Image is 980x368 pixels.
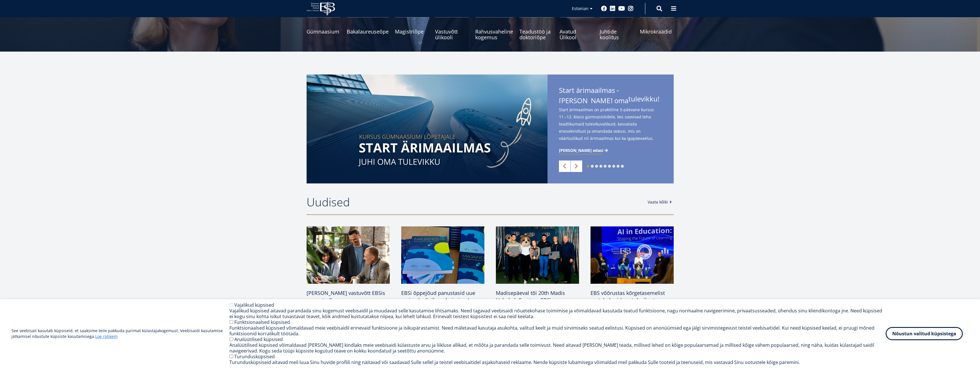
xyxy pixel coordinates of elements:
span: Madisepäeval tõi 20th Madis Habakuk Cup taas EBSi kogukonna kokku [PERSON_NAME] selgitati välja [... [496,289,569,332]
a: Bakalaureuseõpe [347,17,389,40]
span: Gümnaasium [307,29,340,34]
span: Start ärimaailmas on praktiline 3-päevane kursus 11.–12. klassi gümnasistidele, kes soovivad teha... [559,106,662,142]
span: EBSi õppejõud panustasid uue majandusõpiku valmimisse! [401,289,475,304]
span: Vastuvõtt ülikooli [435,29,469,40]
span: [PERSON_NAME] edasi [559,148,603,153]
a: Vastuvõtt ülikooli [435,17,469,40]
span: Juhtide koolitus [600,29,634,40]
div: Turundusküpsiseid aitavad meil luua Sinu huvide profiili ning näitavad või saadavad Sulle sellel ... [229,359,886,365]
a: 5 [604,165,607,168]
label: Turundusküpsised [234,353,275,360]
a: Mikrokraadid [640,17,674,40]
span: Teadustöö ja doktoriõpe [519,29,553,40]
img: Majandusõpik [401,226,484,284]
p: See veebisait kasutab küpsiseid, et saaksime teile pakkuda parimat külastajakogemust. Veebisaidi ... [11,328,229,339]
a: 4 [599,165,602,168]
span: Avatud Ülikool [560,29,593,40]
a: Gümnaasium [307,17,340,40]
span: EBS võõrustas kõrgetasemelist arutelu hariduse tulevikust tehisintellekti ajastul [591,289,665,311]
a: 2 [591,165,594,168]
button: Nõustun valitud küpsistega [886,327,963,340]
a: Avatud Ülikool [560,17,593,40]
span: Bakalaureuseõpe [347,29,389,34]
a: Juhtide koolitus [600,17,634,40]
label: Funktsionaalsed küpsised [234,319,290,325]
a: Rahvusvaheline kogemus [475,17,513,40]
img: Start arimaailmas [307,75,548,183]
a: 1 [587,165,589,168]
a: 8 [617,165,619,168]
a: Magistriõpe [395,17,429,40]
span: tulevikku! [628,95,659,103]
img: 20th Madis Habakuk Cup [496,226,579,284]
a: Facebook [601,6,607,11]
a: Teadustöö ja doktoriõpe [519,17,553,40]
a: Instagram [628,6,634,11]
a: [PERSON_NAME] edasi [559,148,609,153]
a: Youtube [618,6,625,11]
img: Ai in Education [591,226,674,284]
a: 9 [621,165,624,168]
a: Loe rohkem [95,334,118,339]
a: Previous [559,160,570,172]
div: Analüütilised küpsised võimaldavad [PERSON_NAME] kindlaks meie veebisaidi külastuste arvu ja liik... [229,342,886,354]
img: IMG: Talvine vastuvõtt [307,226,390,284]
a: 3 [595,165,598,168]
a: 6 [608,165,611,168]
a: 7 [612,165,615,168]
span: Mikrokraadid [640,29,674,34]
span: Rahvusvaheline kogemus [475,29,513,40]
div: Vajalikud küpsised aitavad parandada sinu kogemust veebisaidil ja muudavad selle kasutamise lihts... [229,308,886,319]
span: Magistriõpe [395,29,429,34]
div: Funktsionaalsed küpsised võimaldavad meie veebisaidil erinevaid funktsioone ja isikupärastamist. ... [229,325,886,336]
span: [PERSON_NAME] vastuvõtt EBSis on avatud! [307,289,385,304]
a: Next [571,160,582,172]
a: Vaata kõiki [648,199,674,205]
a: Linkedin [610,6,615,11]
label: Vajalikud küpsised [234,302,274,308]
span: Start ärimaailmas - [PERSON_NAME] oma [559,86,662,105]
label: Analüütilised küpsised [234,336,283,342]
h2: Uudised [307,195,642,209]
